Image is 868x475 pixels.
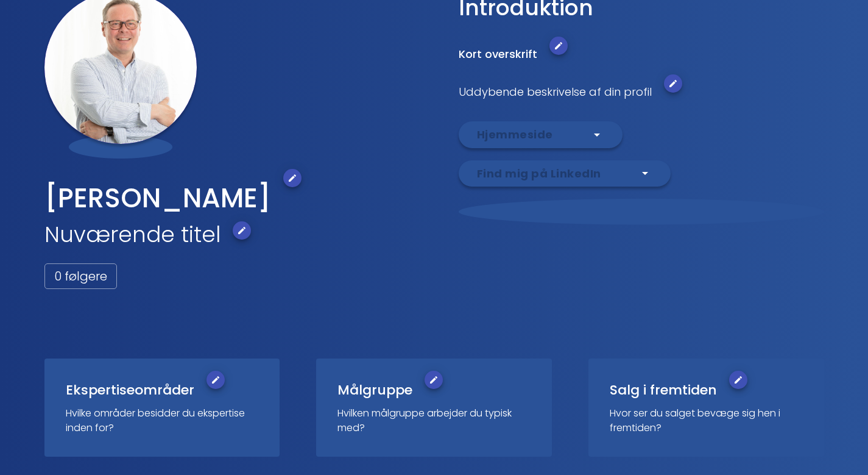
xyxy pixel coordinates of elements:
[44,263,117,289] p: 0 følgere
[44,178,271,218] p: [PERSON_NAME]
[425,371,443,389] button: Edit
[459,121,623,148] div: Split button
[66,406,259,435] p: Hvilke områder besidder du ekspertise inden for?
[66,380,194,400] p: Ekspertiseområder
[337,380,412,400] p: Målgruppe
[459,160,671,187] div: Split button
[610,406,803,435] p: Hvor ser du salget bevæge sig hen i fremtiden?
[337,406,531,435] p: Hvilken målgruppe arbejder du typisk med?
[233,221,251,240] button: Edit
[283,169,302,187] button: Edit
[459,199,824,225] img: Underlay
[729,371,747,389] button: Edit
[664,74,682,93] button: Edit
[44,218,221,251] p: Nuværende titel
[610,380,717,400] p: Salg i fremtiden
[459,46,537,62] p: Kort overskrift
[206,371,225,389] button: Edit
[459,84,652,100] p: Uddybende beskrivelse af din profil
[549,37,568,55] button: Edit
